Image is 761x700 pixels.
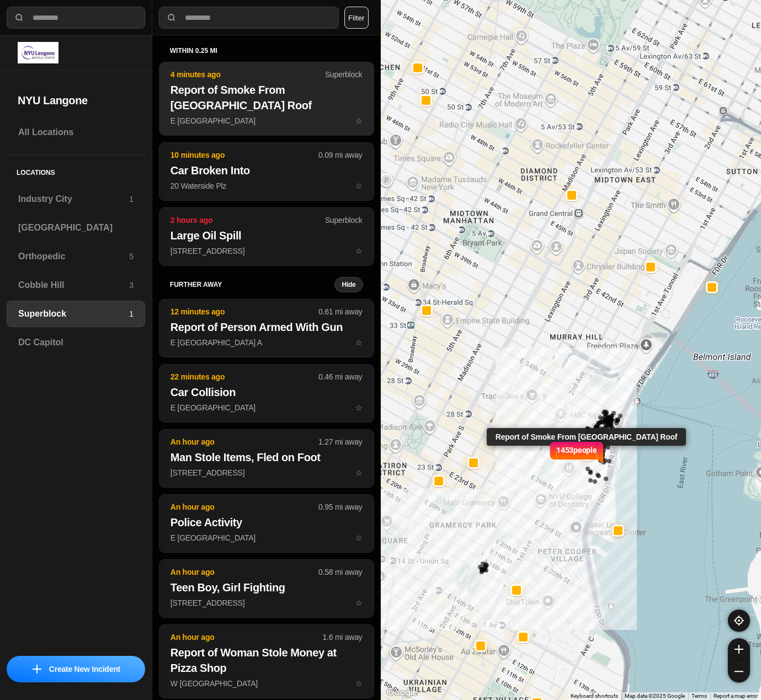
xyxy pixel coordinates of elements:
p: 1.27 mi away [318,436,362,447]
p: Create New Incident [49,664,120,675]
a: 2 hours agoSuperblockLarge Oil Spill[STREET_ADDRESS]star [159,246,374,255]
button: zoom-out [728,660,750,682]
p: 1 [129,194,134,205]
h2: Report of Woman Stole Money at Pizza Shop [171,645,363,676]
button: 22 minutes ago0.46 mi awayCar CollisionE [GEOGRAPHIC_DATA]star [159,364,374,423]
h2: Report of Person Armed With Gun [171,319,363,335]
img: icon [33,665,41,674]
button: 10 minutes ago0.09 mi awayCar Broken Into20 Waterside Plzstar [159,142,374,201]
button: An hour ago1.6 mi awayReport of Woman Stole Money at Pizza ShopW [GEOGRAPHIC_DATA]star [159,624,374,698]
p: 0.61 mi away [318,306,362,317]
p: An hour ago [171,632,323,643]
img: notch [548,440,556,464]
a: Superblock1 [7,301,145,327]
span: star [355,338,363,347]
p: E [GEOGRAPHIC_DATA] [171,532,363,543]
p: An hour ago [171,436,318,447]
p: E [GEOGRAPHIC_DATA] [171,115,363,126]
h2: Car Broken Into [171,163,363,178]
button: zoom-in [728,638,750,660]
a: Orthopedic5 [7,243,145,270]
p: E [GEOGRAPHIC_DATA] [171,402,363,413]
img: zoom-in [735,645,743,654]
p: An hour ago [171,501,318,512]
p: 12 minutes ago [171,306,318,317]
p: 20 Waterside Plz [171,180,363,191]
h2: Man Stole Items, Fled on Foot [171,450,363,465]
button: An hour ago1.27 mi awayMan Stole Items, Fled on Foot[STREET_ADDRESS]star [159,429,374,488]
img: logo [18,42,58,63]
p: 1.6 mi away [323,632,363,643]
p: 0.58 mi away [318,567,362,578]
button: An hour ago0.58 mi awayTeen Boy, Girl Fighting[STREET_ADDRESS]star [159,559,374,618]
img: zoom-out [735,667,743,676]
button: Filter [344,7,369,29]
img: notch [597,440,605,464]
button: 2 hours agoSuperblockLarge Oil Spill[STREET_ADDRESS]star [159,207,374,266]
p: [STREET_ADDRESS] [171,245,363,257]
p: Superblock [325,69,363,80]
span: star [355,403,363,412]
h3: [GEOGRAPHIC_DATA] [18,221,134,234]
h2: Police Activity [171,515,363,530]
div: Report of Smoke From [GEOGRAPHIC_DATA] Roof [487,428,686,446]
a: An hour ago0.95 mi awayPolice ActivityE [GEOGRAPHIC_DATA]star [159,533,374,542]
a: Open this area in Google Maps (opens a new window) [384,686,420,700]
p: 1453 people [556,445,597,469]
span: star [355,247,363,255]
button: 12 minutes ago0.61 mi awayReport of Person Armed With GunE [GEOGRAPHIC_DATA] Astar [159,299,374,357]
h2: NYU Langone [18,93,134,108]
button: iconCreate New Incident [7,656,145,682]
p: 10 minutes ago [171,149,318,161]
span: star [355,116,363,125]
h5: Locations [7,155,145,186]
a: An hour ago0.58 mi awayTeen Boy, Girl Fighting[STREET_ADDRESS]star [159,598,374,607]
a: 4 minutes agoSuperblockReport of Smoke From [GEOGRAPHIC_DATA] RoofE [GEOGRAPHIC_DATA]star [159,116,374,125]
img: Google [384,686,420,700]
button: 4 minutes agoSuperblockReport of Smoke From [GEOGRAPHIC_DATA] RoofE [GEOGRAPHIC_DATA]star [159,62,374,136]
p: 0.95 mi away [318,501,362,512]
p: 0.46 mi away [318,371,362,382]
p: 0.09 mi away [318,149,362,161]
p: 4 minutes ago [171,69,325,80]
h2: Report of Smoke From [GEOGRAPHIC_DATA] Roof [171,82,363,113]
a: Report a map error [714,693,758,699]
a: 10 minutes ago0.09 mi awayCar Broken Into20 Waterside Plzstar [159,181,374,190]
h3: Superblock [18,307,129,320]
button: An hour ago0.95 mi awayPolice ActivityE [GEOGRAPHIC_DATA]star [159,494,374,553]
img: search [14,12,25,23]
p: An hour ago [171,567,318,578]
a: An hour ago1.27 mi awayMan Stole Items, Fled on Foot[STREET_ADDRESS]star [159,468,374,477]
p: 3 [129,280,134,291]
h3: All Locations [18,126,134,139]
h5: within 0.25 mi [170,46,363,55]
h3: Cobble Hill [18,279,129,292]
a: Terms (opens in new tab) [691,693,707,699]
h2: Teen Boy, Girl Fighting [171,580,363,595]
button: recenter [728,610,750,632]
p: [STREET_ADDRESS] [171,597,363,608]
p: W [GEOGRAPHIC_DATA] [171,678,363,689]
h3: DC Capitol [18,336,134,349]
span: star [355,468,363,477]
h3: Orthopedic [18,250,129,263]
a: Cobble Hill3 [7,272,145,298]
a: 22 minutes ago0.46 mi awayCar CollisionE [GEOGRAPHIC_DATA]star [159,403,374,412]
a: Industry City1 [7,186,145,212]
p: 1 [129,308,134,319]
p: 2 hours ago [171,215,325,226]
span: star [355,533,363,542]
p: [STREET_ADDRESS] [171,467,363,478]
h3: Industry City [18,193,129,206]
p: Superblock [325,215,363,226]
small: Hide [342,280,355,289]
a: All Locations [7,119,145,146]
span: star [355,599,363,607]
button: Hide [334,277,363,292]
img: recenter [734,616,744,626]
p: 22 minutes ago [171,371,318,382]
button: Keyboard shortcuts [571,692,618,700]
img: search [166,12,177,23]
a: 12 minutes ago0.61 mi awayReport of Person Armed With GunE [GEOGRAPHIC_DATA] Astar [159,338,374,347]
